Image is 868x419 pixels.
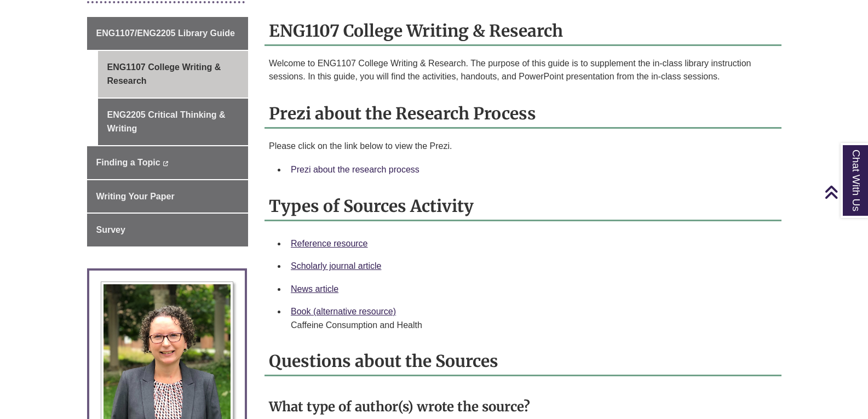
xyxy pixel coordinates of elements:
a: Reference resource [291,239,368,248]
a: News article [291,284,338,294]
span: Finding a Topic [96,158,160,167]
span: Survey [96,225,125,234]
a: Writing Your Paper [87,180,249,213]
div: Caffeine Consumption and Health [291,319,773,332]
p: Welcome to ENG1107 College Writing & Research. The purpose of this guide is to supplement the in-... [269,57,777,83]
span: ENG1107/ENG2205 Library Guide [96,28,235,38]
strong: What type of author(s) wrote the source? [269,398,530,415]
a: ENG1107 College Writing & Research [98,51,249,97]
a: Scholarly journal article [291,261,381,271]
p: Please click on the link below to view the Prezi. [269,140,777,153]
a: ENG2205 Critical Thinking & Writing [98,99,249,145]
div: Guide Page Menu [87,17,249,246]
a: ENG1107/ENG2205 Library Guide [87,17,249,50]
a: Back to Top [824,185,865,199]
h2: Prezi about the Research Process [265,100,781,129]
span: Writing Your Paper [96,192,175,201]
a: Finding a Topic [87,146,249,179]
h2: ENG1107 College Writing & Research [265,17,781,46]
h2: Types of Sources Activity [265,192,781,221]
a: Survey [87,214,249,246]
a: Prezi about the research process [291,165,419,174]
i: This link opens in a new window [163,161,169,166]
a: Book (alternative resource) [291,307,396,316]
h2: Questions about the Sources [265,347,781,376]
